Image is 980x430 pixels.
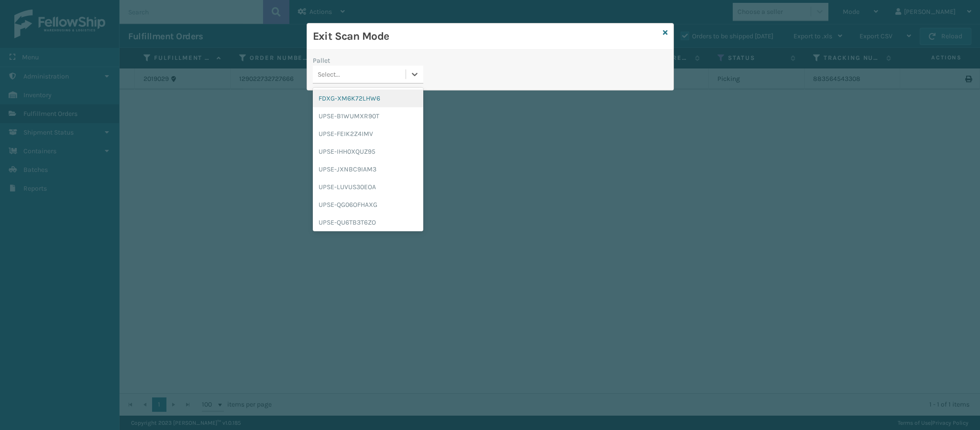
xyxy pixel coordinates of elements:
div: UPSE-QG06OFHAXG [313,196,423,214]
h3: Exit Scan Mode [313,29,659,44]
label: Pallet [313,56,330,66]
div: Select... [318,69,340,79]
div: FDXG-XM6K72LHW6 [313,90,423,107]
div: UPSE-IHH0XQUZ95 [313,143,423,160]
div: UPSE-LUVUS30EOA [313,178,423,196]
div: UPSE-QU6TB3T6ZO [313,214,423,231]
div: UPSE-FEIK2Z4IMV [313,125,423,143]
div: UPSE-JXNBC9IAM3 [313,160,423,178]
div: UPSE-B1WUMXR90T [313,107,423,125]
